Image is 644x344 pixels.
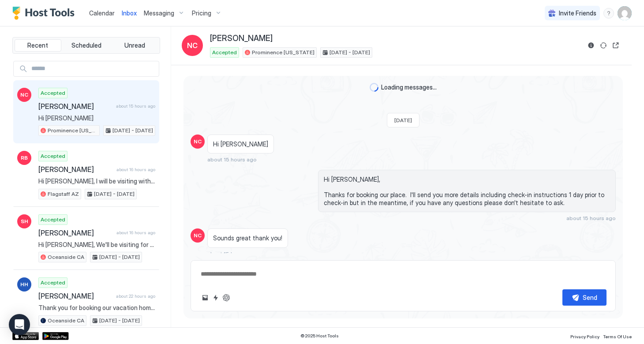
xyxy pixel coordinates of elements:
span: Hi [PERSON_NAME], I will be visiting with my family during the fall break! [38,177,155,185]
span: © 2025 Host Tools [300,333,339,339]
span: [DATE] - [DATE] [94,190,135,198]
button: ChatGPT Auto Reply [221,292,232,303]
span: [PERSON_NAME] [38,165,113,174]
span: about 16 hours ago [116,230,155,236]
span: [PERSON_NAME] [210,34,273,44]
span: HH [20,280,28,288]
span: Hi [PERSON_NAME], We'll be visiting for a weekend on the beach. Thanks in advance! [38,241,155,249]
span: Pricing [192,9,211,17]
div: Open Intercom Messenger [9,314,30,335]
div: User profile [618,6,632,20]
span: Loading messages... [381,83,437,91]
button: Recent [15,39,61,52]
span: Accepted [41,216,65,224]
span: about 22 hours ago [116,293,155,299]
span: [DATE] [394,117,412,123]
span: Accepted [41,89,65,97]
span: Terms Of Use [603,334,632,339]
span: Prominence [US_STATE] [252,49,315,56]
span: [PERSON_NAME] [38,292,112,300]
span: Oceanside CA [48,253,84,261]
button: Scheduled [63,39,110,52]
button: Upload image [200,292,210,303]
span: [DATE] - [DATE] [99,317,140,325]
div: Send [583,293,597,302]
span: Calendar [89,9,115,17]
span: about 15 hours ago [207,251,257,257]
span: Accepted [212,49,237,56]
span: Thank you for booking our vacation home. We welcome you all to enjoy beautiful Oceanside. We will... [38,304,155,312]
a: App Store [12,332,39,340]
span: Inbox [122,9,137,17]
a: Google Play Store [42,332,69,340]
span: [DATE] - [DATE] [112,127,153,135]
span: about 15 hours ago [207,156,257,163]
span: about 15 hours ago [566,215,616,221]
span: NC [194,138,202,146]
input: Input Field [28,61,159,76]
div: tab-group [12,37,160,54]
a: Calendar [89,8,115,18]
div: menu [603,8,614,19]
span: Scheduled [71,41,101,49]
button: Open reservation [610,40,621,51]
span: NC [20,91,28,99]
span: Messaging [144,9,174,17]
span: Recent [27,41,48,49]
span: Unread [124,41,145,49]
button: Reservation information [586,40,596,51]
span: RB [21,154,28,162]
span: [DATE] - [DATE] [329,49,370,56]
span: about 16 hours ago [116,167,155,172]
span: Hi [PERSON_NAME] [213,140,268,148]
span: Accepted [41,152,65,160]
span: Hi [PERSON_NAME] [38,114,155,122]
button: Quick reply [210,292,221,303]
span: Oceanside CA [48,317,84,325]
span: NC [187,40,198,51]
span: Sounds great thank you! [213,234,282,242]
span: NC [194,232,202,239]
span: [PERSON_NAME] [38,102,112,111]
span: SH [21,217,28,225]
span: Prominence [US_STATE] [48,127,97,135]
span: Accepted [41,279,65,287]
button: Sync reservation [598,40,609,51]
span: Privacy Policy [570,334,599,339]
div: loading [370,83,378,92]
span: [DATE] - [DATE] [99,253,140,261]
button: Unread [111,39,158,52]
span: about 15 hours ago [116,103,155,109]
a: Privacy Policy [570,331,599,340]
a: Host Tools Logo [12,7,79,20]
button: Send [562,289,607,306]
span: [PERSON_NAME] [38,228,113,237]
span: Flagstaff AZ [48,190,79,198]
span: Invite Friends [559,9,596,17]
a: Inbox [122,8,137,18]
a: Terms Of Use [603,331,632,340]
span: Hi [PERSON_NAME], Thanks for booking our place. I'll send you more details including check-in ins... [324,176,610,206]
